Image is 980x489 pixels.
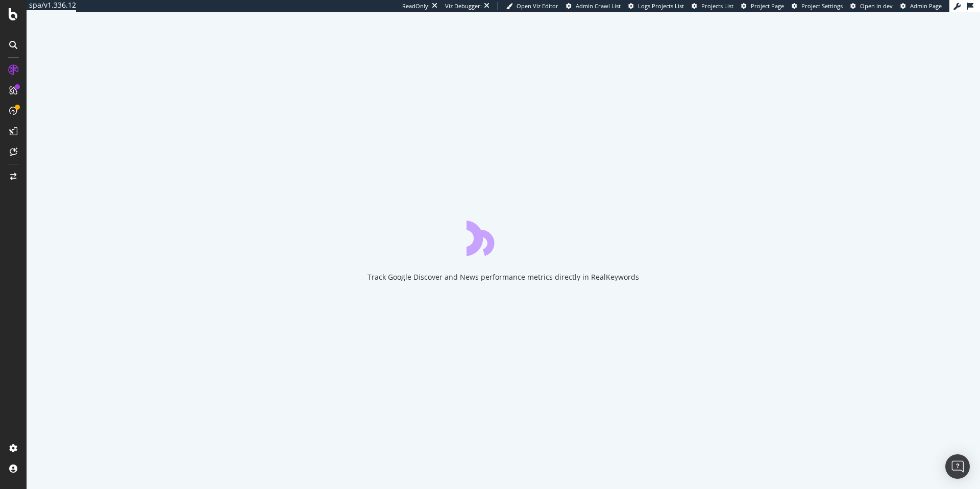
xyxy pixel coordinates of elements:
[900,2,942,10] a: Admin Page
[367,272,639,282] div: Track Google Discover and News performance metrics directly in RealKeywords
[860,2,893,10] span: Open in dev
[692,2,733,10] a: Projects List
[638,2,684,10] span: Logs Projects List
[566,2,621,10] a: Admin Crawl List
[910,2,942,10] span: Admin Page
[801,2,843,10] span: Project Settings
[751,2,784,10] span: Project Page
[445,2,482,10] div: Viz Debugger:
[506,2,558,10] a: Open Viz Editor
[576,2,621,10] span: Admin Crawl List
[517,2,558,10] span: Open Viz Editor
[850,2,893,10] a: Open in dev
[792,2,843,10] a: Project Settings
[402,2,430,10] div: ReadOnly:
[628,2,684,10] a: Logs Projects List
[467,219,540,256] div: animation
[701,2,733,10] span: Projects List
[945,454,970,479] div: Open Intercom Messenger
[741,2,784,10] a: Project Page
